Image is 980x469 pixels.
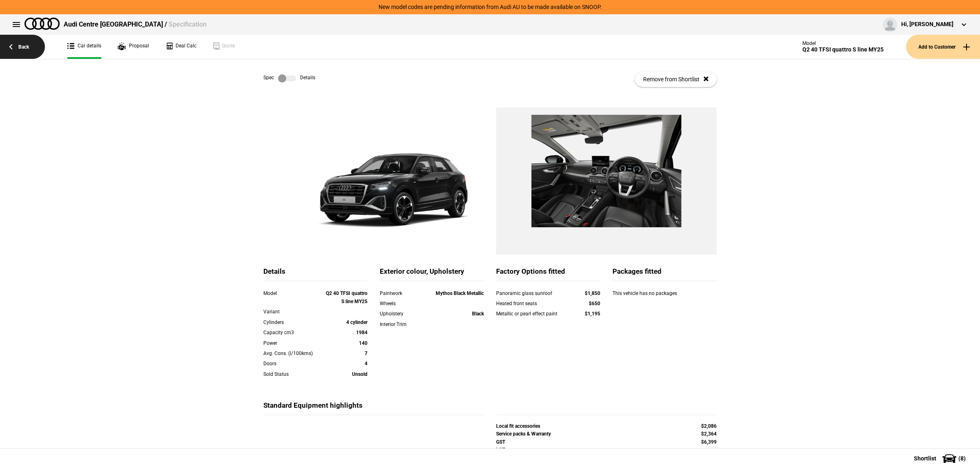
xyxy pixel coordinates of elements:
[589,301,600,306] strong: $650
[701,439,717,445] strong: $6,399
[472,311,484,317] strong: Black
[263,339,326,347] div: Power
[496,431,551,437] strong: Service packs & Warranty
[165,35,196,59] a: Deal Calc
[365,351,367,356] strong: 7
[380,289,421,297] div: Paintwork
[701,423,717,429] strong: $2,086
[612,289,717,306] div: This vehicle has no packages
[380,310,421,318] div: Upholstery
[496,310,569,318] div: Metallic or pearl effect paint
[356,330,367,335] strong: 1984
[346,319,367,325] strong: 4 cylinder
[169,20,207,28] span: Specification
[263,267,367,281] div: Details
[263,360,326,368] div: Doors
[263,308,326,316] div: Variant
[496,447,505,453] strong: LCT
[380,267,484,281] div: Exterior colour, Upholstery
[496,289,569,297] div: Panoramic glass sunroof
[380,320,421,328] div: Interior Trim
[263,401,484,415] div: Standard Equipment highlights
[585,290,600,296] strong: $1,850
[914,456,936,461] span: Shortlist
[902,448,980,469] button: Shortlist(8)
[496,423,540,429] strong: Local fit accessories
[958,456,966,461] span: ( 8 )
[496,439,505,445] strong: GST
[263,370,326,378] div: Sold Status
[901,20,953,29] div: Hi, [PERSON_NAME]
[263,74,315,83] div: Spec Details
[612,267,717,281] div: Packages fitted
[359,340,367,346] strong: 140
[436,290,484,296] strong: Mythos Black Metallic
[263,318,326,326] div: Cylinders
[64,20,207,29] div: Audi Centre [GEOGRAPHIC_DATA] /
[365,361,367,366] strong: 4
[585,311,600,317] strong: $1,195
[906,35,980,59] button: Add to Customer
[496,267,600,281] div: Factory Options fitted
[263,349,326,357] div: Avg. Cons. (l/100kms)
[380,299,421,308] div: Wheels
[802,40,884,46] div: Model
[326,290,367,304] strong: Q2 40 TFSI quattro S line MY25
[802,46,884,53] div: Q2 40 TFSI quattro S line MY25
[352,371,367,377] strong: Unsold
[24,18,60,30] img: audi.png
[496,299,569,308] div: Heated front seats
[118,35,149,59] a: Proposal
[67,35,101,59] a: Car details
[635,71,717,87] button: Remove from Shortlist
[701,431,717,437] strong: $2,364
[263,289,326,297] div: Model
[263,328,326,337] div: Capacity cm3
